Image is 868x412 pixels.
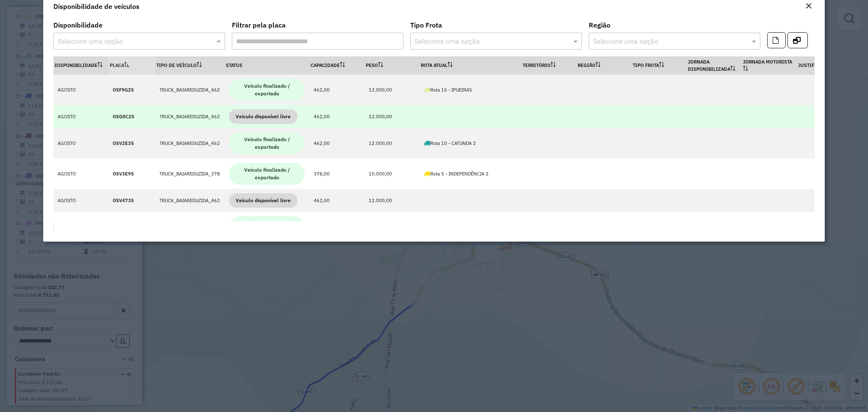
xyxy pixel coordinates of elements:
label: Tipo Frota [410,20,442,30]
h4: Disponibilidade de veículos [53,1,139,11]
th: Região [576,56,632,75]
td: AGOSTO [53,128,108,159]
span: Veículo finalizado / exportado [229,79,305,101]
th: Status [225,56,309,75]
em: Fechar [805,3,812,9]
td: AGOSTO [53,212,108,242]
td: AGOSTO [53,159,108,189]
td: 12.000,00 [364,189,420,212]
label: Disponibilidade [53,20,103,30]
th: Peso [364,56,420,75]
td: 462,00 [309,189,364,212]
strong: OSV3E95 [113,171,134,177]
td: TRUCK_BAIAREDUZIDA_462 [155,75,225,105]
strong: OSV4735 [113,198,134,203]
th: Capacidade [309,56,364,75]
td: 462,00 [309,128,364,159]
div: Rota 15 - IPUEIRAS [424,86,517,94]
strong: OSG0C25 [113,114,134,120]
td: 12.000,00 [364,212,420,242]
th: Rota Atual [420,56,521,75]
span: Veículo finalizado / exportado [229,163,305,185]
div: Rota 10 - CATUNDA 2 [424,140,517,147]
td: 12.000,00 [364,75,420,105]
td: 12.000,00 [364,128,420,159]
td: TRUCK_BAIAREDUZIDA_462 [155,189,225,212]
th: Disponibilidade [53,56,108,75]
td: 12.000,00 [364,105,420,128]
strong: OSV2E35 [113,140,134,146]
td: TRUCK_BAIAREDUZIDA_378 [155,159,225,189]
td: 462,00 [309,75,364,105]
td: TRUCK_BAIAREDUZIDA_462 [155,212,225,242]
label: Filtrar pela placa [232,20,286,30]
span: Veículo disponível livre [229,109,298,124]
th: Território [521,56,576,75]
span: Veículo disponível livre [229,193,298,208]
td: AGOSTO [53,189,108,212]
div: Rota 5 - INDEPENDÊNCIA 2 [424,170,517,178]
th: Placa [108,56,155,75]
td: 462,00 [309,105,364,128]
td: TRUCK_BAIAREDUZIDA_462 [155,105,225,128]
th: Justificativa [797,56,852,75]
td: 10.000,00 [364,159,420,189]
th: Jornada Disponibilizada [687,56,742,75]
label: Região [589,20,610,30]
td: AGOSTO [53,75,108,105]
td: 462,00 [309,212,364,242]
span: Veículo finalizado / exportado [229,216,305,238]
td: TRUCK_BAIAREDUZIDA_462 [155,128,225,159]
td: 378,00 [309,159,364,189]
span: Veículo finalizado / exportado [229,132,305,154]
td: AGOSTO [53,105,108,128]
th: Tipo de veículo [155,56,225,75]
th: Tipo Frota [632,56,687,75]
strong: OSF9G25 [113,87,134,93]
button: Close [803,1,815,12]
th: Jornada Motorista [742,56,797,75]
